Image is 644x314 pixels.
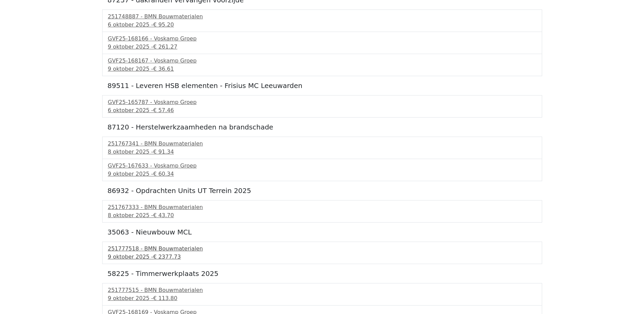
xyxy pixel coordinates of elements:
a: GVF25-165787 - Voskamp Groep6 oktober 2025 -€ 57.46 [108,98,536,115]
a: GVF25-168167 - Voskamp Groep9 oktober 2025 -€ 36.61 [108,57,536,73]
div: 9 oktober 2025 - [108,43,536,51]
div: 6 oktober 2025 - [108,106,536,115]
span: € 57.46 [153,107,174,114]
div: 9 oktober 2025 - [108,65,536,73]
div: 8 oktober 2025 - [108,211,536,220]
span: € 261.27 [153,43,177,50]
div: 6 oktober 2025 - [108,21,536,29]
span: € 43.70 [153,212,174,219]
a: 251777515 - BMN Bouwmaterialen9 oktober 2025 -€ 113.80 [108,286,536,302]
span: € 95.20 [153,21,174,28]
div: 9 oktober 2025 - [108,253,536,261]
h5: 89511 - Leveren HSB elementen - Frisius MC Leeuwarden [108,82,537,90]
span: € 2377.73 [153,254,181,260]
div: 251767341 - BMN Bouwmaterialen [108,140,536,148]
div: GVF25-168167 - Voskamp Groep [108,57,536,65]
h5: 86932 - Opdrachten Units UT Terrein 2025 [108,187,537,195]
div: GVF25-165787 - Voskamp Groep [108,98,536,106]
h5: 87120 - Herstelwerkzaamheden na brandschade [108,123,537,131]
div: 251767333 - BMN Bouwmaterialen [108,203,536,211]
div: 9 oktober 2025 - [108,170,536,178]
a: 251767333 - BMN Bouwmaterialen8 oktober 2025 -€ 43.70 [108,203,536,220]
h5: 35063 - Nieuwbouw MCL [108,228,537,236]
div: 8 oktober 2025 - [108,148,536,156]
span: € 36.61 [153,66,174,72]
div: 251748887 - BMN Bouwmaterialen [108,13,536,21]
div: 9 oktober 2025 - [108,294,536,302]
div: 251777518 - BMN Bouwmaterialen [108,245,536,253]
h5: 58225 - Timmerwerkplaats 2025 [108,269,537,278]
div: GVF25-167633 - Voskamp Groep [108,162,536,170]
span: € 113.80 [153,295,177,301]
a: GVF25-168166 - Voskamp Groep9 oktober 2025 -€ 261.27 [108,35,536,51]
span: € 91.34 [153,149,174,155]
a: 251748887 - BMN Bouwmaterialen6 oktober 2025 -€ 95.20 [108,13,536,29]
a: GVF25-167633 - Voskamp Groep9 oktober 2025 -€ 60.34 [108,162,536,178]
div: 251777515 - BMN Bouwmaterialen [108,286,536,294]
span: € 60.34 [153,171,174,177]
div: GVF25-168166 - Voskamp Groep [108,35,536,43]
a: 251777518 - BMN Bouwmaterialen9 oktober 2025 -€ 2377.73 [108,245,536,261]
a: 251767341 - BMN Bouwmaterialen8 oktober 2025 -€ 91.34 [108,140,536,156]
